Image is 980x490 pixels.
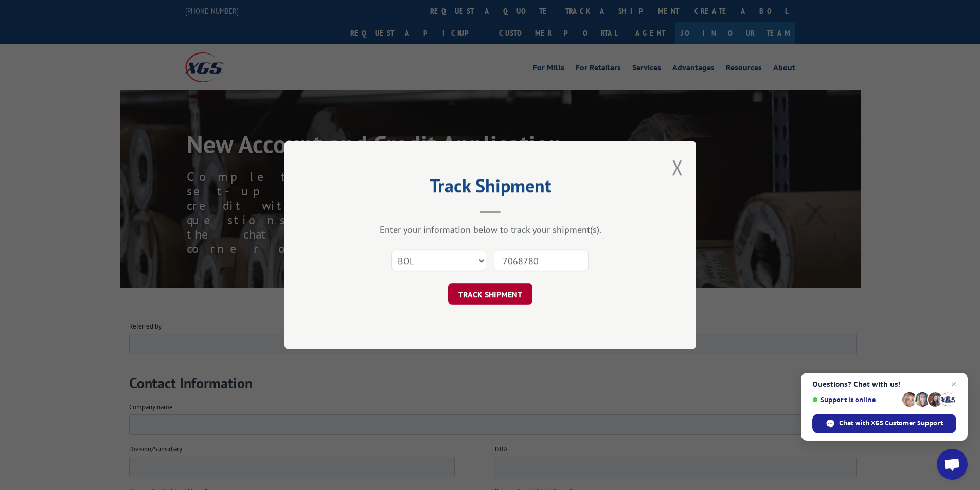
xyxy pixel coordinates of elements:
[366,166,441,174] span: Primary Contact Last Name
[812,414,956,433] div: Chat with XGS Customer Support
[366,250,427,259] span: Primary Contact Email
[487,376,520,385] span: Postal code
[244,376,280,385] span: State/Region
[494,250,589,271] input: Number(s)
[839,419,943,428] span: Chat with XGS Customer Support
[948,378,960,390] span: Close chat
[812,396,899,404] span: Support is online
[366,208,488,216] span: Who do you report to within your company?
[672,154,683,181] button: Close modal
[336,224,645,235] div: Enter your information below to track your shipment(s).
[336,178,645,198] h2: Track Shipment
[366,123,379,132] span: DBA
[937,449,968,480] div: Open chat
[812,380,956,388] span: Questions? Chat with us!
[448,283,532,305] button: TRACK SHIPMENT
